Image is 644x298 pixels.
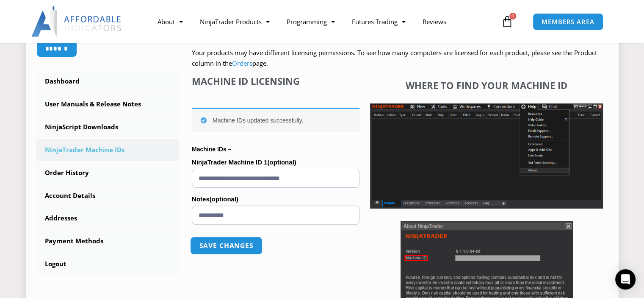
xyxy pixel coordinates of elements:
[31,6,122,37] img: LogoAI | Affordable Indicators – NinjaTrader
[489,9,526,34] a: 0
[370,80,603,91] h4: Where to find your Machine ID
[267,159,296,166] span: (optional)
[542,19,594,25] span: MEMBERS AREA
[36,230,180,252] a: Payment Methods
[232,59,252,67] a: Orders
[192,48,597,68] span: Your products may have different licensing permissions. To see how many computers are licensed fo...
[36,185,180,207] a: Account Details
[192,156,359,169] label: NinjaTrader Machine ID 1
[192,146,231,153] strong: Machine IDs –
[36,70,180,92] a: Dashboard
[36,93,180,115] a: User Manuals & Release Notes
[414,12,455,31] a: Reviews
[36,116,180,138] a: NinjaScript Downloads
[210,195,238,203] span: (optional)
[192,108,359,132] div: Machine IDs updated successfully.
[36,162,180,184] a: Order History
[533,13,603,31] a: MEMBERS AREA
[278,12,343,31] a: Programming
[192,75,359,86] h4: Machine ID Licensing
[343,12,414,31] a: Futures Trading
[191,12,278,31] a: NinjaTrader Products
[149,12,191,31] a: About
[36,139,180,161] a: NinjaTrader Machine IDs
[509,13,516,19] span: 0
[36,253,180,275] a: Logout
[615,269,636,290] div: Open Intercom Messenger
[370,103,603,209] img: Screenshot 2025-01-17 1155544 | Affordable Indicators – NinjaTrader
[192,193,359,206] label: Notes
[190,237,263,255] button: Save changes
[36,70,180,275] nav: Account pages
[149,12,499,31] nav: Menu
[36,207,180,229] a: Addresses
